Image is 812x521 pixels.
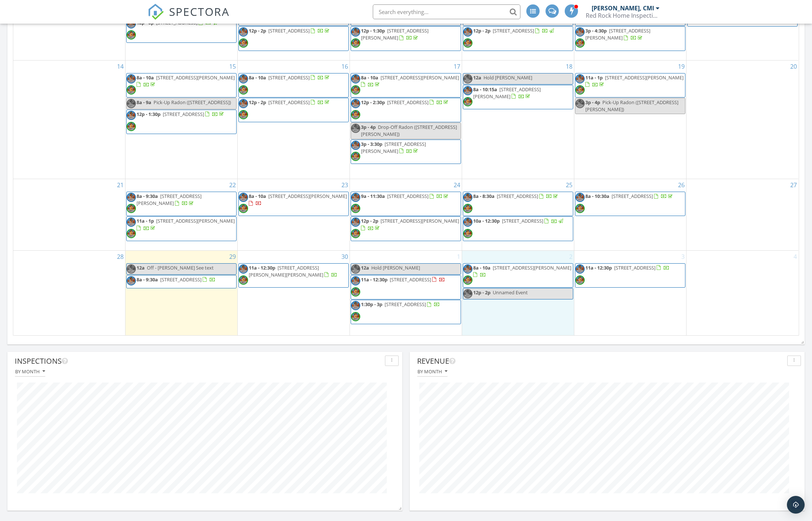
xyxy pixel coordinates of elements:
[473,264,491,271] span: 8a - 10a
[575,74,585,83] img: rickkoh.png
[390,276,431,283] span: [STREET_ADDRESS]
[387,99,429,106] span: [STREET_ADDRESS]
[585,27,607,34] span: 3p - 4:30p
[351,301,360,310] img: rickkoh.png
[228,179,237,191] a: Go to September 22, 2025
[156,74,235,81] span: [STREET_ADDRESS][PERSON_NAME]
[371,264,420,271] span: Hold [PERSON_NAME]
[417,369,447,374] div: By month
[463,204,472,213] img: mattkoh.png
[126,18,237,42] a: 12p - 8p [STREET_ADDRESS]
[351,312,360,321] img: mattkoh.png
[116,251,125,263] a: Go to September 28, 2025
[160,276,202,283] span: [STREET_ADDRESS]
[127,204,136,213] img: mattkoh.png
[238,179,350,251] td: Go to September 23, 2025
[137,74,154,81] span: 8a - 10a
[463,38,472,48] img: mattkoh.png
[361,276,445,283] a: 11a - 12:30p [STREET_ADDRESS]
[137,74,235,88] a: 8a - 10a [STREET_ADDRESS][PERSON_NAME]
[127,19,136,28] img: rickkoh.png
[473,217,500,224] span: 10a - 12:30p
[361,27,429,41] a: 12p - 1:30p [STREET_ADDRESS][PERSON_NAME]
[361,301,440,308] a: 1:30p - 3p [STREET_ADDRESS]
[564,179,574,191] a: Go to September 25, 2025
[585,74,684,88] a: 11a - 1p [STREET_ADDRESS][PERSON_NAME]
[137,193,158,199] span: 8a - 9:30a
[463,97,472,106] img: mattkoh.png
[575,26,685,51] a: 3p - 4:30p [STREET_ADDRESS][PERSON_NAME]
[351,300,461,324] a: 1:30p - 3p [STREET_ADDRESS]
[13,179,125,251] td: Go to September 21, 2025
[417,367,448,377] button: By month
[686,60,798,179] td: Go to September 20, 2025
[351,85,360,95] img: mattkoh.png
[239,193,248,202] img: rickkoh.png
[156,217,235,224] span: [STREET_ADDRESS][PERSON_NAME]
[564,61,574,72] a: Go to September 18, 2025
[268,193,347,199] span: [STREET_ADDRESS][PERSON_NAME]
[361,99,450,106] a: 12p - 2:30p [STREET_ADDRESS]
[249,74,266,81] span: 8a - 10a
[473,264,571,278] a: 8a - 10a [STREET_ADDRESS][PERSON_NAME]
[473,27,491,34] span: 12p - 2p
[351,98,461,122] a: 12p - 2:30p [STREET_ADDRESS]
[614,264,656,271] span: [STREET_ADDRESS]
[13,60,125,179] td: Go to September 14, 2025
[239,275,248,285] img: mattkoh.png
[497,193,538,199] span: [STREET_ADDRESS]
[351,141,360,150] img: rickkoh.png
[249,193,266,199] span: 8a - 10a
[789,61,798,72] a: Go to September 20, 2025
[452,61,462,72] a: Go to September 17, 2025
[463,229,472,238] img: mattkoh.png
[361,124,457,137] span: Drop-Off Radon ([STREET_ADDRESS][PERSON_NAME])
[373,4,520,19] input: Search everything...
[239,99,248,108] img: rickkoh.png
[239,204,248,213] img: mattkoh.png
[463,264,472,274] img: rickkoh.png
[463,263,573,288] a: 8a - 10a [STREET_ADDRESS][PERSON_NAME]
[249,27,331,34] a: 12p - 2p [STREET_ADDRESS]
[473,74,481,81] span: 12a
[351,193,360,202] img: rickkoh.png
[351,276,360,285] img: rickkoh.png
[351,140,461,164] a: 3p - 3:30p [STREET_ADDRESS][PERSON_NAME]
[385,301,426,308] span: [STREET_ADDRESS]
[125,250,238,335] td: Go to September 29, 2025
[238,192,349,216] a: 8a - 10a [STREET_ADDRESS][PERSON_NAME]
[137,264,145,271] span: 12a
[381,217,459,224] span: [STREET_ADDRESS][PERSON_NAME]
[361,124,376,130] span: 3p - 4p
[137,217,154,224] span: 11a - 1p
[473,217,564,224] a: 10a - 12:30p [STREET_ADDRESS]
[789,179,798,191] a: Go to September 27, 2025
[340,251,350,263] a: Go to September 30, 2025
[137,111,161,117] span: 12p - 1:30p
[361,141,382,147] span: 3p - 3:30p
[452,179,462,191] a: Go to September 24, 2025
[127,229,136,238] img: mattkoh.png
[228,251,237,263] a: Go to September 29, 2025
[463,275,472,285] img: mattkoh.png
[127,99,136,108] img: rickkoh.png
[361,193,450,199] a: 9a - 11:30a [STREET_ADDRESS]
[463,85,573,109] a: 8a - 10:15a [STREET_ADDRESS][PERSON_NAME]
[340,61,350,72] a: Go to September 16, 2025
[574,60,686,179] td: Go to September 19, 2025
[351,275,461,299] a: 11a - 12:30p [STREET_ADDRESS]
[351,74,360,83] img: rickkoh.png
[137,193,202,206] a: 8a - 9:30a [STREET_ADDRESS][PERSON_NAME]
[585,99,600,106] span: 3p - 4p
[575,27,585,37] img: rickkoh.png
[169,4,230,19] span: SPECTORA
[15,367,45,377] button: By month
[686,179,798,251] td: Go to September 27, 2025
[239,110,248,119] img: mattkoh.png
[351,217,360,227] img: rickkoh.png
[463,27,472,37] img: rickkoh.png
[585,264,670,271] a: 11a - 12:30p [STREET_ADDRESS]
[361,27,429,41] span: [STREET_ADDRESS][PERSON_NAME]
[473,27,555,34] a: 12p - 2p [STREET_ADDRESS]
[575,192,685,216] a: 8a - 10:30a [STREET_ADDRESS]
